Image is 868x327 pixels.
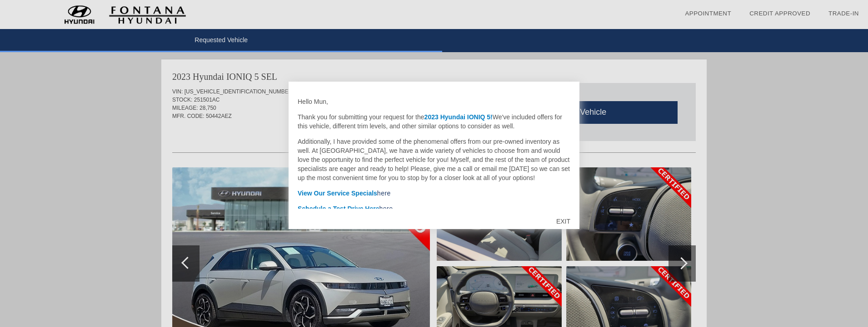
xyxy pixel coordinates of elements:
[547,208,579,235] div: EXIT
[828,10,859,17] a: Trade-In
[685,10,731,17] a: Appointment
[298,112,570,131] p: Thank you for submitting your request for the We've included offers for this vehicle, different t...
[298,137,570,182] p: Additionally, I have provided some of the phenomenal offers from our pre-owned inventory as well....
[749,10,810,17] a: Credit Approved
[379,205,393,212] a: here
[298,97,570,106] p: Hello Mun,
[377,190,391,197] a: here
[424,113,493,121] font: 2023 Hyundai IONIQ 5!
[298,190,391,197] font: View Our Service Specials
[298,205,393,212] font: Schedule a Test Drive Here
